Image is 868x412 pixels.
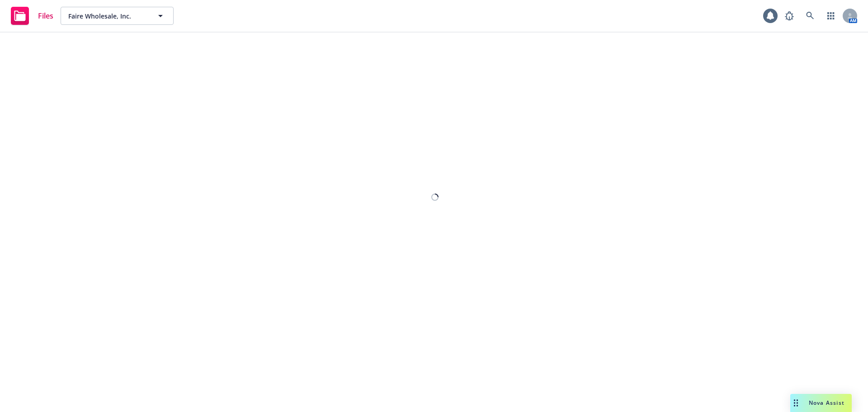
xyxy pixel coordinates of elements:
[790,394,802,412] div: Drag to move
[822,7,840,25] a: Switch app
[790,394,852,412] button: Nova Assist
[801,7,819,25] a: Search
[68,11,146,21] span: Faire Wholesale, Inc.
[780,7,798,25] a: Report a Bug
[809,399,844,407] span: Nova Assist
[7,3,57,28] a: Files
[61,7,174,25] button: Faire Wholesale, Inc.
[38,12,53,19] span: Files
